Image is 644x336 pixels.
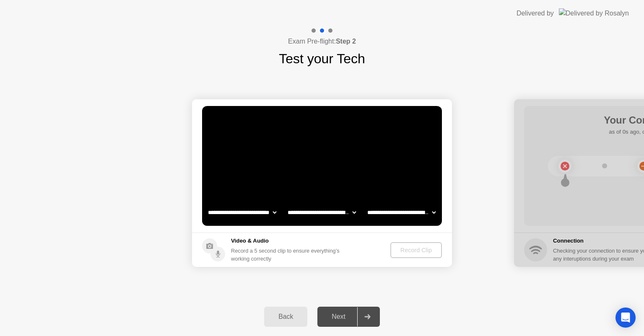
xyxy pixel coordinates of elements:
h4: Exam Pre-flight: [288,36,356,47]
div: Open Intercom Messenger [615,308,636,328]
button: Next [317,307,380,327]
b: Step 2 [336,38,356,45]
div: Delivered by [517,8,554,18]
div: Record a 5 second clip to ensure everything’s working correctly [231,247,343,263]
h1: Test your Tech [279,49,365,69]
button: Record Clip [390,242,442,258]
select: Available microphones [366,204,437,221]
select: Available cameras [206,204,278,221]
h5: Video & Audio [231,237,343,245]
div: Record Clip [394,247,439,253]
button: Back [264,307,307,327]
div: Next [320,313,357,320]
select: Available speakers [286,204,358,221]
div: Back [267,313,305,320]
img: Delivered by Rosalyn [559,8,629,18]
